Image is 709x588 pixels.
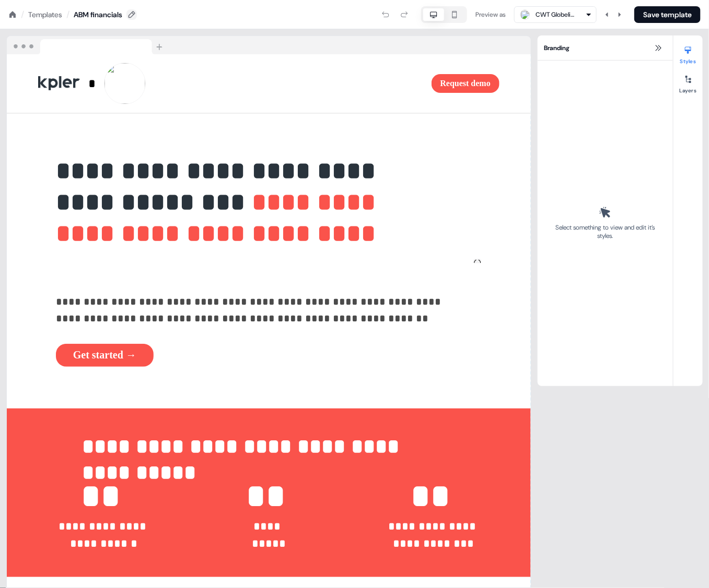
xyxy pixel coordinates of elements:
[634,6,701,23] button: Save template
[552,223,658,240] div: Select something to view and edit it’s styles.
[536,9,577,20] div: CWT Globelink Pte Ltd
[56,344,154,367] button: Get started →
[28,9,62,20] a: Templates
[514,6,597,23] button: CWT Globelink Pte Ltd
[56,344,447,367] div: Get started →
[273,74,500,93] div: Request demo
[475,9,506,20] div: Preview as
[673,71,703,94] button: Layers
[432,74,499,93] button: Request demo
[74,9,122,20] div: ABM financials
[7,36,167,55] img: Browser topbar
[21,9,24,20] div: /
[7,54,531,113] div: *Request demo
[538,35,673,61] div: Branding
[673,42,703,65] button: Styles
[66,9,69,20] div: /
